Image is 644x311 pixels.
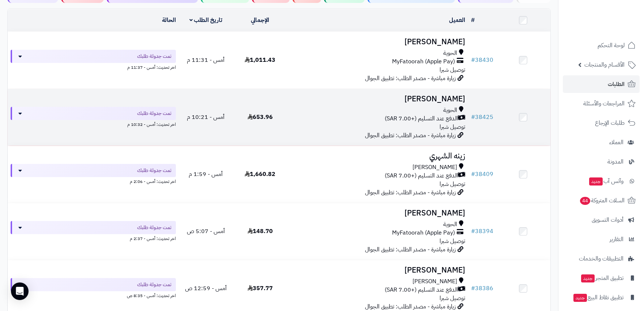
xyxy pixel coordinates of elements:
[385,172,458,180] span: الدفع عند التسليم (+7.00 SAR)
[187,56,225,64] span: أمس - 11:31 م
[11,177,176,185] div: اخر تحديث: أمس - 2:06 م
[443,49,457,57] span: الحوية
[471,56,475,64] span: #
[563,134,640,151] a: العملاء
[248,113,273,121] span: 653.96
[595,118,625,128] span: طلبات الإرجاع
[137,167,172,174] span: تمت جدولة طلبك
[471,227,493,236] a: #38394
[248,227,273,236] span: 148.70
[290,95,465,103] h3: [PERSON_NAME]
[11,120,176,128] div: اخر تحديث: أمس - 10:32 م
[413,277,457,286] span: [PERSON_NAME]
[471,284,493,293] a: #38386
[392,57,455,66] span: MyFatoorah (Apple Pay)
[245,56,275,64] span: 1,011.43
[563,172,640,190] a: وآتس آبجديد
[248,284,273,293] span: 357.77
[471,284,475,293] span: #
[563,231,640,248] a: التقارير
[598,40,625,50] span: لوحة التحكم
[365,74,456,83] span: زيارة مباشرة - مصدر الطلب: تطبيق الجوال
[471,113,475,121] span: #
[471,113,493,121] a: #38425
[245,170,275,179] span: 1,660.82
[251,16,269,25] a: الإجمالي
[573,294,587,302] span: جديد
[471,227,475,236] span: #
[563,114,640,132] a: طلبات الإرجاع
[440,123,465,131] span: توصيل شبرا
[588,176,624,186] span: وآتس آب
[563,192,640,209] a: السلات المتروكة44
[449,16,465,25] a: العميل
[608,79,625,89] span: الطلبات
[443,220,457,229] span: الحوية
[563,211,640,229] a: أدوات التسويق
[137,110,172,117] span: تمت جدولة طلبك
[440,294,465,303] span: توصيل شبرا
[189,16,223,25] a: تاريخ الطلب
[580,273,624,283] span: تطبيق المتجر
[137,281,172,288] span: تمت جدولة طلبك
[290,152,465,160] h3: زينه الشهري
[385,115,458,123] span: الدفع عند التسليم (+7.00 SAR)
[563,250,640,267] a: التطبيقات والخدمات
[11,234,176,242] div: اخر تحديث: أمس - 2:37 م
[440,65,465,74] span: توصيل شبرا
[385,286,458,294] span: الدفع عند التسليم (+7.00 SAR)
[137,53,172,60] span: تمت جدولة طلبك
[365,131,456,140] span: زيارة مباشرة - مصدر الطلب: تطبيق الجوال
[471,56,493,64] a: #38430
[189,170,223,179] span: أمس - 1:59 م
[579,195,625,206] span: السلات المتروكة
[579,254,624,264] span: التطبيقات والخدمات
[11,63,176,71] div: اخر تحديث: أمس - 11:37 م
[162,16,176,25] a: الحالة
[589,177,603,186] span: جديد
[563,37,640,54] a: لوحة التحكم
[471,16,475,25] a: #
[610,234,624,244] span: التقارير
[563,289,640,306] a: تطبيق نقاط البيعجديد
[187,113,225,121] span: أمس - 10:21 م
[290,38,465,46] h3: [PERSON_NAME]
[563,269,640,287] a: تطبيق المتجرجديد
[471,170,475,179] span: #
[583,98,625,109] span: المراجعات والأسئلة
[581,274,595,282] span: جديد
[185,284,227,293] span: أمس - 12:59 ص
[580,197,590,205] span: 44
[413,163,457,172] span: [PERSON_NAME]
[365,188,456,197] span: زيارة مباشرة - مصدر الطلب: تطبيق الجوال
[440,180,465,188] span: توصيل شبرا
[392,229,455,237] span: MyFatoorah (Apple Pay)
[11,291,176,299] div: اخر تحديث: أمس - 8:35 ص
[440,237,465,246] span: توصيل شبرا
[563,75,640,93] a: الطلبات
[365,302,456,311] span: زيارة مباشرة - مصدر الطلب: تطبيق الجوال
[609,137,624,147] span: العملاء
[592,215,624,225] span: أدوات التسويق
[563,153,640,171] a: المدونة
[290,209,465,217] h3: [PERSON_NAME]
[584,60,625,70] span: الأقسام والمنتجات
[563,95,640,112] a: المراجعات والأسئلة
[11,282,29,300] div: Open Intercom Messenger
[137,224,172,231] span: تمت جدولة طلبك
[573,292,624,303] span: تطبيق نقاط البيع
[607,157,624,167] span: المدونة
[290,266,465,274] h3: [PERSON_NAME]
[471,170,493,179] a: #38409
[187,227,225,236] span: أمس - 5:07 ص
[443,106,457,115] span: الحوية
[365,245,456,254] span: زيارة مباشرة - مصدر الطلب: تطبيق الجوال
